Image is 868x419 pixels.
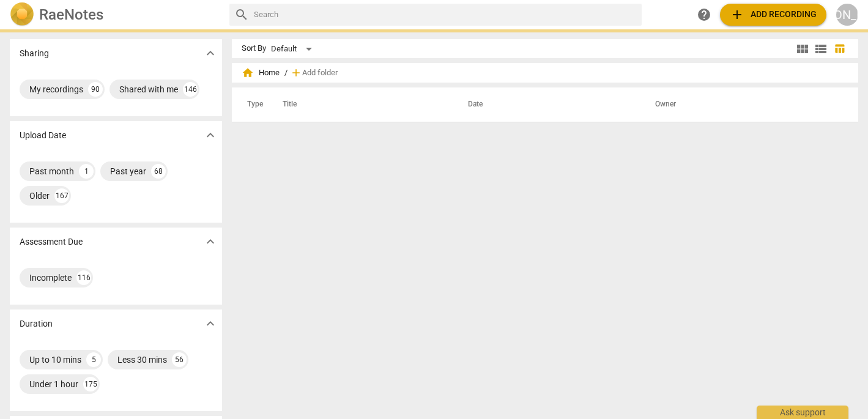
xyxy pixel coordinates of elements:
[151,164,166,179] div: 68
[203,46,218,61] span: expand_more
[201,44,220,62] button: Show more
[117,354,167,366] div: Less 30 mins
[795,42,810,56] span: view_module
[830,40,848,58] button: Table view
[10,2,220,27] a: LogoRaeNotes
[29,354,81,366] div: Up to 10 mins
[302,69,338,78] span: Add folder
[693,4,715,26] a: Help
[812,40,830,58] button: List view
[54,188,69,203] div: 167
[453,87,640,122] th: Date
[119,83,178,95] div: Shared with me
[834,43,845,54] span: table_chart
[268,87,453,122] th: Title
[242,44,266,53] div: Sort By
[814,42,828,56] span: view_list
[730,7,744,22] span: add
[29,272,72,284] div: Incomplete
[271,39,316,59] div: Default
[20,235,83,248] p: Assessment Due
[793,40,812,58] button: Tile view
[203,234,218,249] span: expand_more
[20,129,66,142] p: Upload Date
[720,4,826,26] button: Upload
[201,232,220,251] button: Show more
[254,5,637,24] input: Search
[29,378,78,390] div: Under 1 hour
[29,190,50,202] div: Older
[20,47,49,60] p: Sharing
[697,7,711,22] span: help
[201,314,220,333] button: Show more
[237,87,268,122] th: Type
[88,82,103,97] div: 90
[83,377,98,391] div: 175
[242,67,254,79] span: home
[172,352,187,367] div: 56
[29,83,83,95] div: My recordings
[201,126,220,144] button: Show more
[757,406,848,419] div: Ask support
[110,165,146,177] div: Past year
[10,2,34,27] img: Logo
[76,270,91,285] div: 116
[183,82,198,97] div: 146
[79,164,94,179] div: 1
[234,7,249,22] span: search
[203,128,218,143] span: expand_more
[640,87,845,122] th: Owner
[39,6,103,23] h2: RaeNotes
[284,69,287,78] span: /
[836,4,858,26] button: [PERSON_NAME]
[20,317,53,330] p: Duration
[730,7,817,22] span: Add recording
[29,165,74,177] div: Past month
[290,67,302,79] span: add
[242,67,280,79] span: Home
[203,316,218,331] span: expand_more
[86,352,101,367] div: 5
